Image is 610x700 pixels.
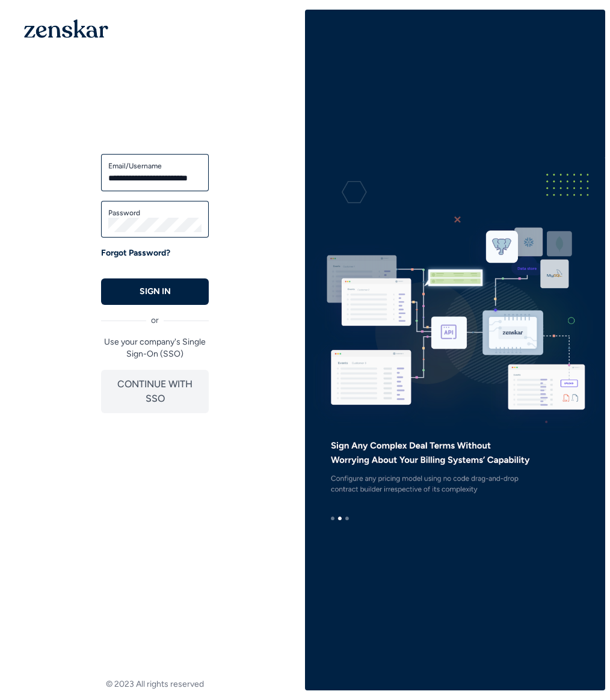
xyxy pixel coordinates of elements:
button: CONTINUE WITH SSO [101,370,209,413]
footer: © 2023 All rights reserved [5,678,305,690]
img: 1OGAJ2xQqyY4LXKgY66KYq0eOWRCkrZdAb3gUhuVAqdWPZE9SRJmCz+oDMSn4zDLXe31Ii730ItAGKgCKgCCgCikA4Av8PJUP... [24,19,108,38]
p: Use your company's Single Sign-On (SSO) [101,336,209,360]
p: SIGN IN [140,286,171,298]
img: e3ZQAAAMhDCM8y96E9JIIDxLgAABAgQIECBAgAABAgQyAoJA5mpDCRAgQIAAAQIECBAgQIAAAQIECBAgQKAsIAiU37edAAECB... [305,158,605,543]
label: Email/Username [108,161,202,171]
div: or [101,305,209,327]
button: SIGN IN [101,278,209,305]
a: Forgot Password? [101,247,170,259]
label: Password [108,208,202,218]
